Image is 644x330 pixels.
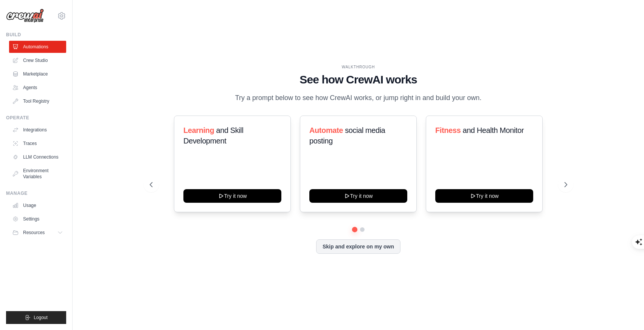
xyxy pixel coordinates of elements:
[34,315,48,321] span: Logout
[150,73,567,86] h1: See how CrewAI works
[9,68,66,80] a: Marketplace
[9,124,66,136] a: Integrations
[6,9,44,23] img: Logo
[6,115,66,121] div: Operate
[435,126,461,134] span: Fitness
[309,126,343,134] span: Automate
[6,311,66,324] button: Logout
[309,126,385,145] span: social media posting
[9,151,66,163] a: LLM Connections
[9,82,66,94] a: Agents
[6,190,66,196] div: Manage
[9,95,66,107] a: Tool Registry
[9,165,66,183] a: Environment Variables
[309,189,407,203] button: Try it now
[435,189,533,203] button: Try it now
[183,126,214,134] span: Learning
[9,213,66,225] a: Settings
[9,41,66,53] a: Automations
[183,126,243,145] span: and Skill Development
[6,32,66,38] div: Build
[9,227,66,239] button: Resources
[231,93,486,103] p: Try a prompt below to see how CrewAI works, or jump right in and build your own.
[9,54,66,66] a: Crew Studio
[316,239,400,254] button: Skip and explore on my own
[183,189,281,203] button: Try it now
[9,199,66,211] a: Usage
[150,64,567,70] div: WALKTHROUGH
[23,230,45,236] span: Resources
[9,137,66,150] a: Traces
[463,126,524,134] span: and Health Monitor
